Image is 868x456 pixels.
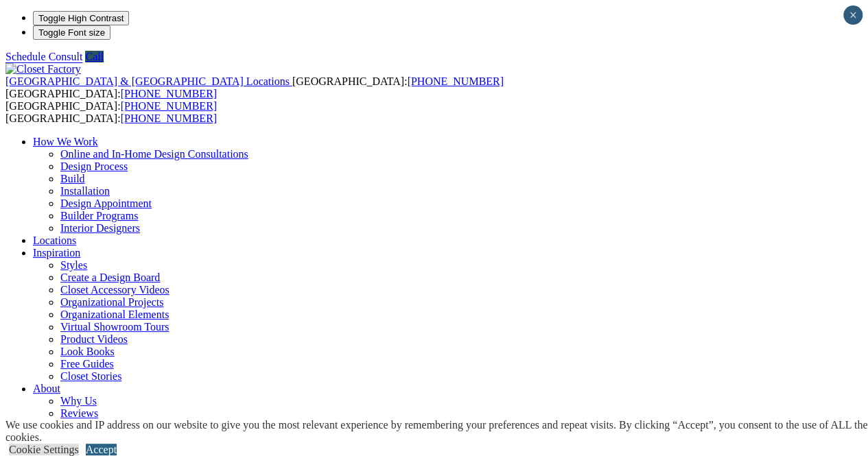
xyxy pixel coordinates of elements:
span: [GEOGRAPHIC_DATA] & [GEOGRAPHIC_DATA] Locations [5,75,290,87]
a: Schedule Consult [5,51,82,62]
span: [GEOGRAPHIC_DATA]: [GEOGRAPHIC_DATA]: [5,75,504,99]
button: Toggle High Contrast [33,11,129,25]
a: Builder Programs [60,210,138,221]
a: Styles [60,259,87,271]
a: Online and In-Home Design Consultations [60,148,248,160]
a: [PHONE_NUMBER] [121,100,217,112]
a: Organizational Elements [60,309,169,320]
a: Accept [86,444,117,455]
a: [GEOGRAPHIC_DATA] & [GEOGRAPHIC_DATA] Locations [5,75,292,87]
a: Closet Stories [60,370,121,382]
a: Interior Designers [60,222,140,234]
a: Create a Design Board [60,272,160,283]
a: [PHONE_NUMBER] [121,88,217,99]
a: Reviews [60,407,98,419]
a: Free Guides [60,358,114,370]
div: We use cookies and IP address on our website to give you the most relevant experience by remember... [5,419,868,444]
a: Closet Accessory Videos [60,284,169,296]
button: Close [843,5,863,25]
a: About [33,383,60,394]
span: [GEOGRAPHIC_DATA]: [GEOGRAPHIC_DATA]: [5,100,217,124]
a: Virtual Showroom Tours [60,321,169,333]
a: [PHONE_NUMBER] [407,75,503,87]
a: Design Process [60,160,128,172]
a: [PHONE_NUMBER] [121,112,217,124]
a: Cookie Settings [9,444,79,455]
span: Toggle High Contrast [38,13,124,23]
button: Toggle Font size [33,25,110,40]
a: Design Appointment [60,197,152,209]
a: Installation [60,185,110,197]
span: Toggle Font size [38,27,105,38]
a: Call [85,51,104,62]
a: Inspiration [33,247,80,259]
a: Build [60,173,85,184]
a: Locations [33,235,76,246]
a: How We Work [33,136,98,147]
img: Closet Factory [5,63,81,75]
a: Look Books [60,346,115,357]
a: Organizational Projects [60,296,163,308]
a: Why Us [60,395,97,407]
a: Product Videos [60,333,128,345]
